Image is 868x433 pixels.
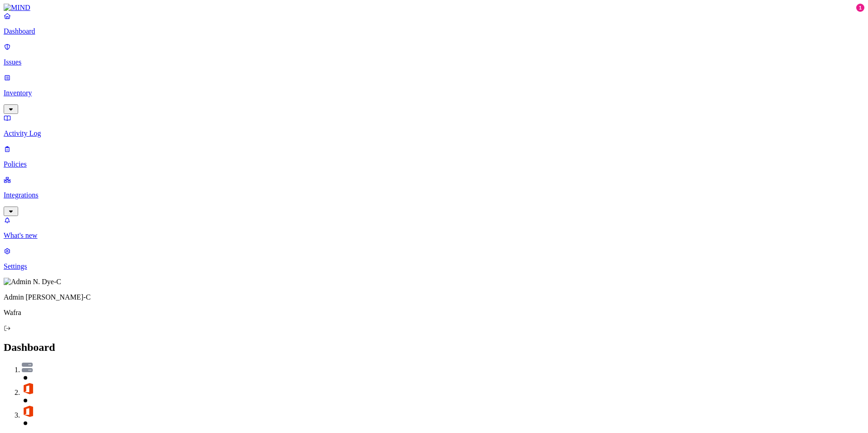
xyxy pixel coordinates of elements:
[4,231,864,240] p: What's new
[4,58,864,66] p: Issues
[4,191,864,199] p: Integrations
[4,43,864,66] a: Issues
[4,114,864,138] a: Activity Log
[4,12,864,35] a: Dashboard
[4,89,864,97] p: Inventory
[4,145,864,168] a: Policies
[4,129,864,138] p: Activity Log
[22,363,33,372] img: svg%3e
[4,278,61,286] img: Admin N. Dye-C
[22,382,35,395] img: svg%3e
[4,247,864,271] a: Settings
[22,405,35,418] img: svg%3e
[4,309,864,317] p: Wafra
[4,176,864,215] a: Integrations
[856,4,864,12] div: 1
[4,341,864,354] h2: Dashboard
[4,74,864,113] a: Inventory
[4,160,864,168] p: Policies
[4,27,864,35] p: Dashboard
[4,216,864,240] a: What's new
[4,4,864,12] a: MIND
[4,262,864,271] p: Settings
[4,293,864,301] p: Admin [PERSON_NAME]-C
[4,4,30,12] img: MIND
